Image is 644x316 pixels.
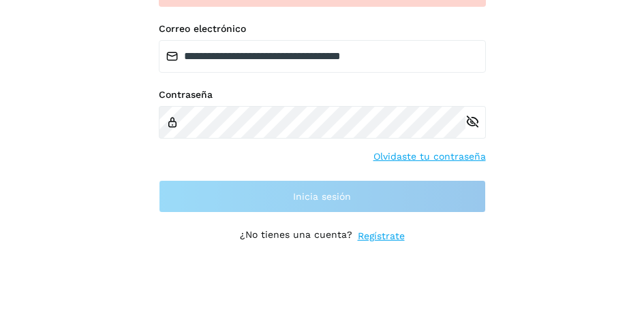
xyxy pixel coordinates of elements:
p: ¿No tienes una cuenta? [240,229,352,243]
span: Inicia sesión [293,192,351,201]
iframe: reCAPTCHA [219,260,426,313]
label: Correo electrónico [159,23,486,35]
a: Regístrate [358,229,405,243]
label: Contraseña [159,89,486,101]
a: Olvidaste tu contraseña [373,150,486,164]
button: Inicia sesión [159,180,486,213]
